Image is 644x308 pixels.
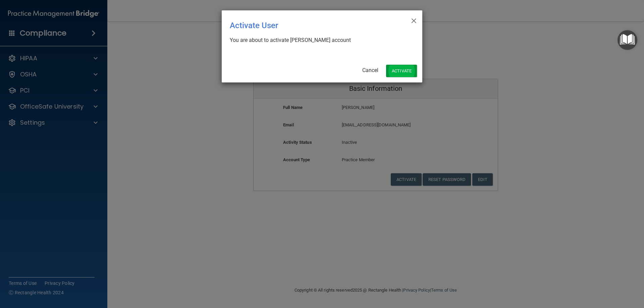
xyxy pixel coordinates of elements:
[618,30,637,50] button: Open Resource Center
[230,37,409,44] div: You are about to activate [PERSON_NAME] account
[230,16,387,35] div: Activate User
[362,67,378,73] a: Cancel
[386,65,417,77] button: Activate
[528,260,636,287] iframe: Drift Widget Chat Controller
[411,13,417,26] span: ×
